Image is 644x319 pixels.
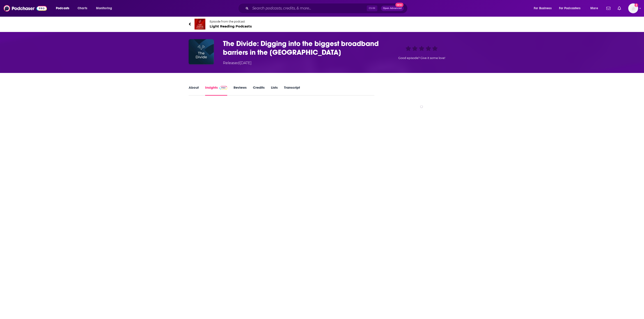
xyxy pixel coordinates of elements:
[398,56,445,60] span: Good episode? Give it some love!
[367,5,377,11] span: Ctrl K
[381,6,404,11] button: Open AdvancedNew
[189,19,456,29] a: Light Reading PodcastsEpisode from the podcastLight Reading Podcasts
[210,20,252,23] span: Episode from the podcast
[284,85,300,96] a: Transcript
[78,5,87,11] span: Charts
[189,39,214,64] img: The Divide: Digging into the biggest broadband barriers in the Bronx
[556,5,587,12] button: open menu
[271,85,278,96] a: Lists
[53,5,75,12] button: open menu
[223,39,381,57] h3: The Divide: Digging into the biggest broadband barriers in the Bronx
[234,85,247,96] a: Reviews
[205,85,227,96] a: InsightsPodchaser Pro
[559,5,581,11] span: For Podcasters
[605,5,612,12] a: Show notifications dropdown
[75,5,90,12] a: Charts
[56,5,69,11] span: Podcasts
[223,60,252,66] div: Released [DATE]
[616,5,623,12] a: Show notifications dropdown
[253,85,265,96] a: Credits
[96,5,112,11] span: Monitoring
[395,3,403,7] span: New
[242,3,412,14] div: Search podcasts, credits, & more...
[93,5,118,12] button: open menu
[590,5,598,11] span: More
[210,24,252,28] span: Light Reading Podcasts
[195,19,205,29] img: Light Reading Podcasts
[220,86,227,90] img: Podchaser Pro
[628,3,638,13] img: User Profile
[189,85,199,96] a: About
[628,3,638,13] span: Logged in as gracewagner
[635,3,638,7] svg: Add a profile image
[531,5,557,12] button: open menu
[383,7,402,9] span: Open Advanced
[534,5,552,11] span: For Business
[4,4,47,13] img: Podchaser - Follow, Share and Rate Podcasts
[628,3,638,13] button: Show profile menu
[587,5,604,12] button: open menu
[250,5,367,12] input: Search podcasts, credits, & more...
